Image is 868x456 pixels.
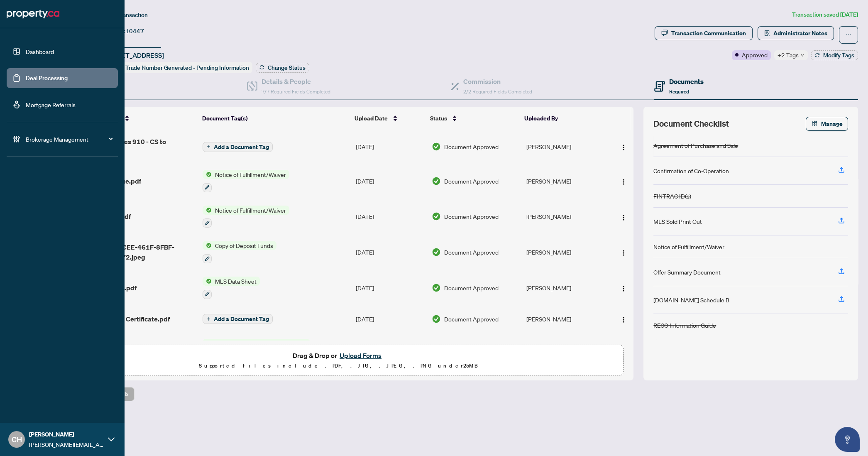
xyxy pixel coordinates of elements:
[203,206,212,215] img: Status Icon
[758,26,834,40] button: Administrator Notes
[653,321,716,330] div: RECO Information Guide
[203,314,273,324] button: Add a Document Tag
[823,52,854,58] span: Modify Tags
[203,277,212,286] img: Status Icon
[203,277,260,299] button: Status IconMLS Data Sheet
[427,107,521,130] th: Status
[617,312,630,326] button: Logo
[430,114,447,123] span: Status
[26,48,54,55] a: Dashboard
[846,32,851,38] span: ellipsis
[669,76,704,86] h4: Documents
[352,130,428,163] td: [DATE]
[352,332,428,368] td: [DATE]
[523,234,606,270] td: [PERSON_NAME]
[432,142,441,151] img: Document Status
[653,295,729,304] div: [DOMAIN_NAME] Schedule B
[620,214,627,221] img: Logo
[7,7,59,21] img: logo
[103,11,148,19] span: View Transaction
[444,314,499,324] span: Document Approved
[620,144,627,151] img: Logo
[523,306,606,332] td: [PERSON_NAME]
[617,210,630,223] button: Logo
[778,50,799,60] span: +2 Tags
[26,101,76,108] a: Mortgage Referrals
[203,206,289,228] button: Status IconNotice of Fulfillment/Waiver
[653,166,729,175] div: Confirmation of Co-Operation
[212,241,276,250] span: Copy of Deposit Funds
[268,65,306,71] span: Change Status
[125,27,144,35] span: 10447
[212,170,289,179] span: Notice of Fulfillment/Waiver
[80,137,196,157] span: 185 Oneida Cres 910 - CS to lawyer.pdf
[76,107,198,130] th: (11) File Name
[256,63,309,73] button: Change Status
[800,53,804,57] span: down
[29,430,104,439] span: [PERSON_NAME]
[125,64,249,71] span: Trade Number Generated - Pending Information
[103,50,164,60] span: [STREET_ADDRESS]
[444,177,499,186] span: Document Approved
[203,170,212,179] img: Status Icon
[203,339,212,348] img: Status Icon
[352,234,428,270] td: [DATE]
[463,76,532,86] h4: Commission
[742,50,768,59] span: Approved
[203,170,289,192] button: Status IconNotice of Fulfillment/Waiver
[523,199,606,235] td: [PERSON_NAME]
[811,50,858,60] button: Modify Tags
[444,248,499,257] span: Document Approved
[203,141,273,152] button: Add a Document Tag
[59,361,618,371] p: Supported files include .PDF, .JPG, .JPEG, .PNG under 25 MB
[212,206,289,215] span: Notice of Fulfillment/Waiver
[523,332,606,368] td: [PERSON_NAME]
[352,199,428,235] td: [DATE]
[617,140,630,153] button: Logo
[199,107,352,130] th: Document Tag(s)
[432,314,441,324] img: Document Status
[54,345,623,376] span: Drag & Drop orUpload FormsSupported files include .PDF, .JPG, .JPEG, .PNG under25MB
[214,144,269,150] span: Add a Document Tag
[103,62,252,73] div: Status:
[355,114,388,123] span: Upload Date
[671,27,746,40] div: Transaction Communication
[203,142,273,152] button: Add a Document Tag
[26,74,68,82] a: Deal Processing
[620,250,627,256] img: Logo
[792,10,858,20] article: Transaction saved [DATE]
[351,107,427,130] th: Upload Date
[835,427,860,452] button: Open asap
[523,130,606,163] td: [PERSON_NAME]
[337,350,384,361] button: Upload Forms
[432,283,441,292] img: Document Status
[655,26,753,40] button: Transaction Communication
[764,30,770,36] span: solution
[432,212,441,221] img: Document Status
[12,434,22,445] span: CH
[653,191,691,201] div: FINTRAC ID(s)
[80,242,196,262] span: D579AA88-9CEE-461F-8FBF-7151073B8172.jpeg
[463,88,532,95] span: 2/2 Required Fields Completed
[352,306,428,332] td: [DATE]
[352,270,428,306] td: [DATE]
[653,118,729,130] span: Document Checklist
[653,242,724,251] div: Notice of Fulfillment/Waiver
[203,339,310,361] button: Status Icon271 Listing Agreement with Company Schedule A
[293,350,384,361] span: Drag & Drop or
[262,88,330,95] span: 7/7 Required Fields Completed
[444,142,499,151] span: Document Approved
[620,179,627,185] img: Logo
[617,281,630,294] button: Logo
[669,88,689,95] span: Required
[212,277,260,286] span: MLS Data Sheet
[444,283,499,292] span: Document Approved
[821,117,843,130] span: Manage
[773,27,827,40] span: Administrator Notes
[653,267,721,277] div: Offer Summary Document
[523,270,606,306] td: [PERSON_NAME]
[203,314,273,324] button: Add a Document Tag
[653,217,702,226] div: MLS Sold Print Out
[214,316,269,322] span: Add a Document Tag
[806,117,848,131] button: Manage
